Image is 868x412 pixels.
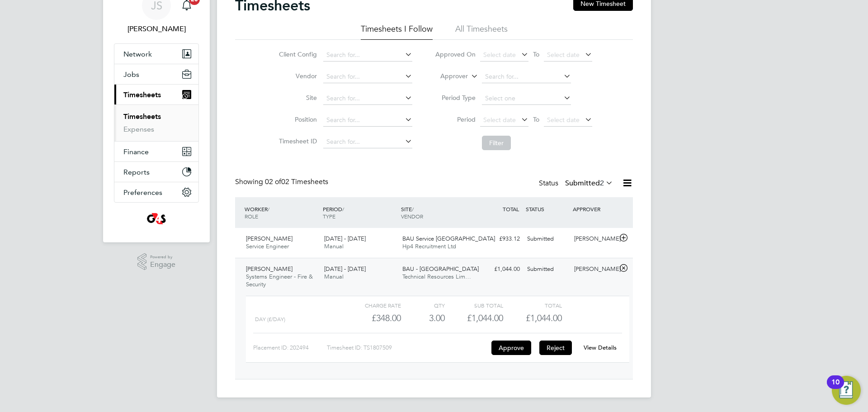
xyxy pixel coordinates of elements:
[401,300,445,311] div: QTY
[114,24,199,34] span: Jack Smith
[123,90,161,99] span: Timesheets
[253,341,327,355] div: Placement ID: 202494
[530,114,542,125] span: To
[114,64,198,84] button: Jobs
[483,116,516,124] span: Select date
[323,136,412,148] input: Search for...
[123,112,161,121] a: Timesheets
[571,201,618,217] div: APPROVER
[137,253,176,270] a: Powered byEngage
[571,262,618,277] div: [PERSON_NAME]
[482,71,571,83] input: Search for...
[503,300,561,311] div: Total
[324,265,366,273] span: [DATE] - [DATE]
[123,168,150,176] span: Reports
[600,179,604,188] span: 2
[246,265,292,273] span: [PERSON_NAME]
[246,273,313,288] span: Systems Engineer - Fire & Security
[123,147,149,156] span: Finance
[402,265,479,273] span: BAU - [GEOGRAPHIC_DATA]
[584,344,617,351] a: View Details
[539,341,572,355] button: Reject
[276,115,317,123] label: Position
[524,232,571,246] div: Submitted
[324,235,366,242] span: [DATE] - [DATE]
[245,213,258,220] span: ROLE
[832,376,861,405] button: Open Resource Center, 10 new notifications
[483,51,516,59] span: Select date
[491,341,531,355] button: Approve
[150,261,175,269] span: Engage
[482,136,511,150] button: Filter
[255,316,285,322] span: Day (£/day)
[435,94,476,102] label: Period Type
[324,273,344,280] span: Manual
[114,104,198,141] div: Timesheets
[123,125,154,133] a: Expenses
[343,311,401,326] div: £348.00
[235,177,330,187] div: Showing
[547,51,580,59] span: Select date
[399,201,477,224] div: SITE
[565,179,613,188] label: Submitted
[114,44,198,64] button: Network
[476,262,524,277] div: £1,044.00
[242,201,321,224] div: WORKER
[547,116,580,124] span: Select date
[402,273,471,280] span: Technical Resources Lim…
[445,311,503,326] div: £1,044.00
[276,94,317,102] label: Site
[327,341,489,355] div: Timesheet ID: TS1807509
[342,205,344,213] span: /
[402,235,495,242] span: BAU Service [GEOGRAPHIC_DATA]
[435,50,476,58] label: Approved On
[455,24,508,40] li: All Timesheets
[265,177,328,186] span: 02 Timesheets
[323,213,335,220] span: TYPE
[539,177,615,190] div: Status
[323,92,412,105] input: Search for...
[324,242,344,250] span: Manual
[123,50,152,58] span: Network
[323,71,412,83] input: Search for...
[276,50,317,58] label: Client Config
[123,188,162,197] span: Preferences
[402,242,456,250] span: Hp4 Recruitment Ltd
[524,262,571,277] div: Submitted
[401,213,423,220] span: VENDOR
[276,72,317,80] label: Vendor
[503,205,519,213] span: TOTAL
[145,212,168,226] img: g4sssuk-logo-retina.png
[401,311,445,326] div: 3.00
[412,205,414,213] span: /
[482,92,571,105] input: Select one
[246,235,292,242] span: [PERSON_NAME]
[246,242,289,250] span: Service Engineer
[323,49,412,62] input: Search for...
[150,253,175,261] span: Powered by
[524,201,571,217] div: STATUS
[435,115,476,123] label: Period
[114,182,198,202] button: Preferences
[361,24,433,40] li: Timesheets I Follow
[323,114,412,127] input: Search for...
[276,137,317,145] label: Timesheet ID
[571,232,618,246] div: [PERSON_NAME]
[343,300,401,311] div: Charge rate
[445,300,503,311] div: Sub Total
[526,313,562,323] span: £1,044.00
[123,70,139,79] span: Jobs
[114,162,198,182] button: Reports
[114,142,198,161] button: Finance
[427,72,468,81] label: Approver
[265,177,281,186] span: 02 of
[114,85,198,104] button: Timesheets
[831,382,840,394] div: 10
[476,232,524,246] div: £933.12
[530,48,542,60] span: To
[268,205,269,213] span: /
[321,201,399,224] div: PERIOD
[114,212,199,226] a: Go to home page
